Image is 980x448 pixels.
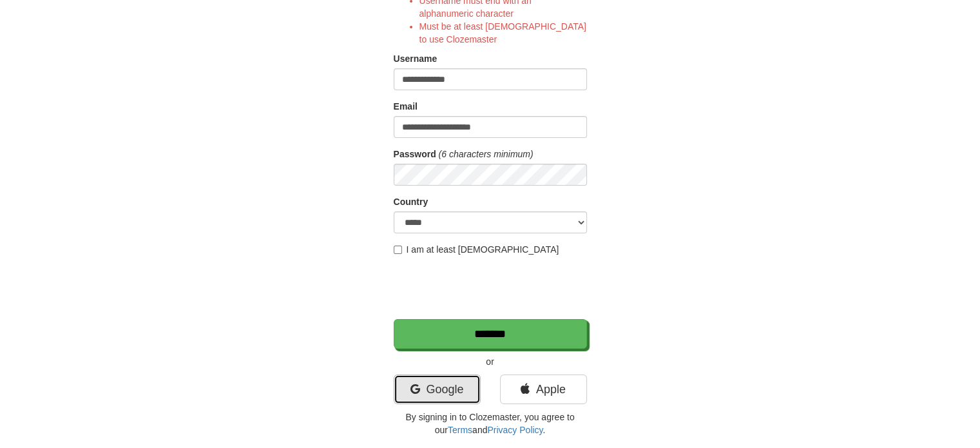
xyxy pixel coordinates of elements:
[394,100,418,113] label: Email
[487,425,543,435] a: Privacy Policy
[394,243,559,256] label: I am at least [DEMOGRAPHIC_DATA]
[419,20,587,46] li: Must be at least [DEMOGRAPHIC_DATA] to use Clozemaster
[394,246,402,254] input: I am at least [DEMOGRAPHIC_DATA]
[394,52,437,65] label: Username
[394,195,428,208] label: Country
[394,148,436,161] label: Password
[500,375,587,404] a: Apple
[448,425,472,435] a: Terms
[394,411,587,436] p: By signing in to Clozemaster, you agree to our and .
[394,262,590,313] iframe: reCAPTCHA
[394,355,587,368] p: or
[394,375,481,404] a: Google
[439,149,533,159] em: (6 characters minimum)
